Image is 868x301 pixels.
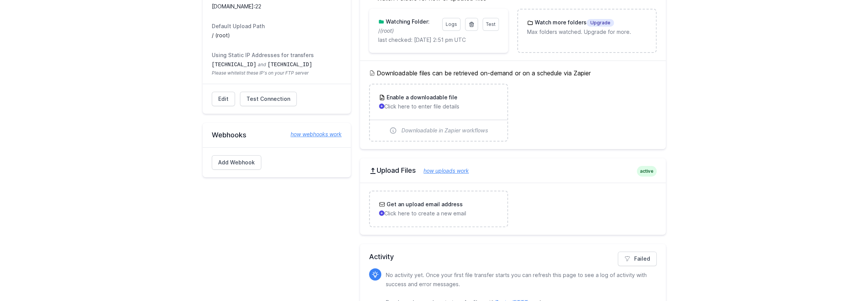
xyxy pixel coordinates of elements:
[212,92,235,106] a: Edit
[533,19,614,27] h3: Watch more folders
[212,32,342,39] dd: / (root)
[378,36,499,44] p: last checked: [DATE] 2:51 pm UTC
[384,18,430,25] h3: Watching Folder:
[379,103,498,110] p: Click here to enter file details
[258,62,266,67] span: and
[830,263,859,292] iframe: Drift Widget Chat Controller
[380,27,394,34] i: (root)
[618,252,657,266] a: Failed
[518,10,655,45] a: Watch more foldersUpgrade Max folders watched. Upgrade for more.
[486,21,496,27] span: Test
[370,84,507,141] a: Enable a downloadable file Click here to enter file details Downloadable in Zapier workflows
[369,68,657,78] h5: Downloadable files can be retrieved on-demand or on a schedule via Zapier
[401,127,488,134] span: Downloadable in Zapier workflows
[385,94,457,101] h3: Enable a downloadable file
[378,27,438,35] p: /
[212,22,342,30] dt: Default Upload Path
[212,62,257,68] code: [TECHNICAL_ID]
[240,92,297,106] a: Test Connection
[369,252,657,262] h2: Activity
[246,95,290,103] span: Test Connection
[267,62,312,68] code: [TECHNICAL_ID]
[212,3,342,10] dd: [DOMAIN_NAME]:22
[587,19,614,27] span: Upgrade
[483,18,499,31] a: Test
[212,155,261,170] a: Add Webhook
[527,28,646,36] p: Max folders watched. Upgrade for more.
[385,201,463,208] h3: Get an upload email address
[370,191,507,226] a: Get an upload email address Click here to create a new email
[379,210,498,217] p: Click here to create a new email
[637,166,657,177] span: active
[212,51,342,59] dt: Using Static IP Addresses for transfers
[212,70,342,76] span: Please whitelist these IP's on your FTP server
[369,166,657,175] h2: Upload Files
[416,167,469,174] a: how uploads work
[283,131,342,138] a: how webhooks work
[212,131,342,140] h2: Webhooks
[442,18,460,31] a: Logs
